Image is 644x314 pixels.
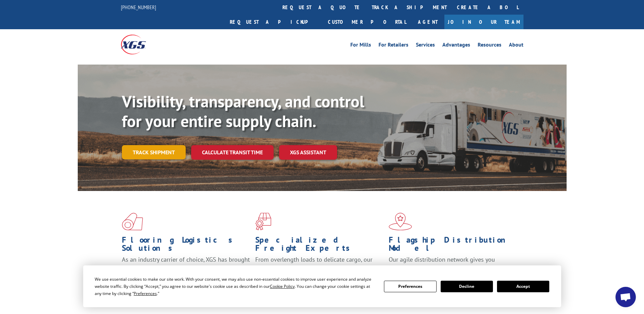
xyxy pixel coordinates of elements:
a: Resources [478,42,501,50]
a: Request a pickup [225,15,323,29]
a: For Retailers [379,42,408,50]
div: We use essential cookies to make our site work. With your consent, we may also use non-essential ... [95,276,376,297]
span: Our agile distribution network gives you nationwide inventory management on demand. [389,256,514,272]
p: From overlength loads to delicate cargo, our experienced staff knows the best way to move your fr... [255,256,384,286]
a: Agent [411,15,444,29]
a: Calculate transit time [191,145,274,160]
div: Cookie Consent Prompt [83,265,561,307]
a: Track shipment [122,145,186,159]
h1: Flagship Distribution Model [389,236,517,256]
span: Preferences [134,291,157,296]
img: xgs-icon-flagship-distribution-model-red [389,213,412,230]
a: XGS ASSISTANT [279,145,337,160]
a: Services [416,42,435,50]
span: As an industry carrier of choice, XGS has brought innovation and dedication to flooring logistics... [122,256,250,280]
h1: Specialized Freight Experts [255,236,384,256]
button: Accept [497,281,549,292]
a: Customer Portal [323,15,411,29]
button: Decline [441,281,493,292]
button: Preferences [384,281,436,292]
img: xgs-icon-total-supply-chain-intelligence-red [122,213,143,230]
div: Open chat [615,287,636,307]
a: Advantages [442,42,470,50]
a: [PHONE_NUMBER] [121,4,156,11]
a: About [509,42,523,50]
h1: Flooring Logistics Solutions [122,236,250,256]
img: xgs-icon-focused-on-flooring-red [255,213,271,230]
b: Visibility, transparency, and control for your entire supply chain. [122,91,364,132]
a: For Mills [350,42,371,50]
span: Cookie Policy [270,283,295,289]
a: Join Our Team [444,15,523,29]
